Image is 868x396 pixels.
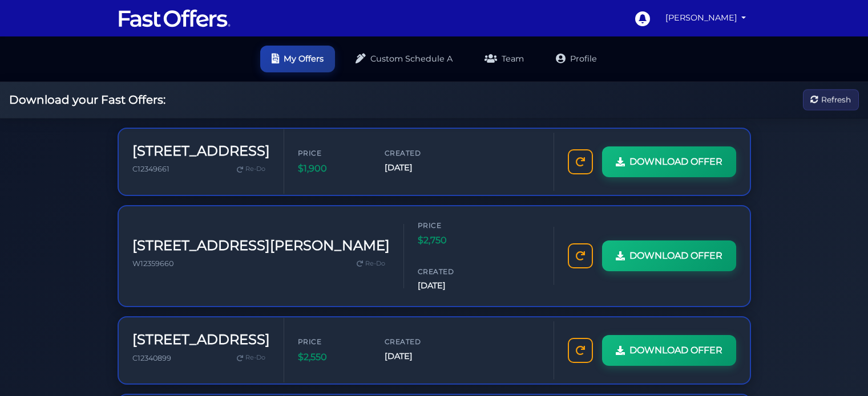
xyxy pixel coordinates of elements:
[232,162,270,177] a: Re-Do
[344,46,464,72] a: Custom Schedule A
[132,143,270,160] h3: [STREET_ADDRESS]
[825,352,859,386] iframe: Customerly Messenger Launcher
[132,165,169,173] span: C12349661
[418,220,486,231] span: Price
[629,154,722,169] span: DOWNLOAD OFFER
[385,336,453,347] span: Created
[385,350,453,363] span: [DATE]
[132,259,173,268] span: W12359660
[132,238,390,254] h3: [STREET_ADDRESS][PERSON_NAME]
[629,248,722,263] span: DOWNLOAD OFFER
[418,266,486,277] span: Created
[352,256,390,271] a: Re-Do
[9,93,165,107] h2: Download your Fast Offers:
[298,350,366,365] span: $2,550
[365,259,385,269] span: Re-Do
[385,161,453,174] span: [DATE]
[473,46,535,72] a: Team
[821,93,851,106] span: Refresh
[385,148,453,158] span: Created
[661,7,751,29] a: [PERSON_NAME]
[232,350,270,365] a: Re-Do
[245,353,265,363] span: Re-Do
[260,46,335,72] a: My Offers
[418,279,486,292] span: [DATE]
[602,335,736,366] a: DOWNLOAD OFFER
[298,161,366,176] span: $1,900
[602,240,736,271] a: DOWNLOAD OFFER
[245,164,265,174] span: Re-Do
[602,146,736,177] a: DOWNLOAD OFFER
[803,89,859,111] button: Refresh
[629,343,722,358] span: DOWNLOAD OFFER
[132,354,171,362] span: C12340899
[132,332,270,348] h3: [STREET_ADDRESS]
[298,148,366,158] span: Price
[418,233,486,248] span: $2,750
[544,46,608,72] a: Profile
[298,336,366,347] span: Price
